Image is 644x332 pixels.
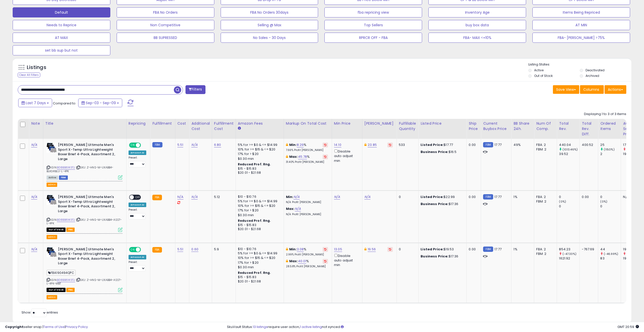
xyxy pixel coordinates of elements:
[513,121,532,131] div: BB Share 24h.
[238,208,280,213] div: 17% for > $20
[289,142,297,147] b: Min:
[238,126,241,131] small: Amazon Fees.
[286,154,328,164] div: %
[534,68,544,72] label: Active
[152,195,162,200] small: FBA
[368,247,376,252] a: 19.56
[364,121,394,126] div: [PERSON_NAME]
[140,247,148,252] span: OFF
[238,247,280,251] div: $10 - $10.76
[586,68,605,72] label: Deactivated
[428,33,526,43] button: FBA- MAX <=10%
[47,195,122,231] div: ASIN:
[13,20,110,30] button: Needs to Reprice
[286,201,328,204] p: N/A Profit [PERSON_NAME]
[528,62,631,67] p: Listing States:
[140,143,148,147] span: OFF
[129,260,146,272] div: Preset:
[31,142,37,147] a: N/A
[421,254,448,259] b: Business Price:
[580,85,604,94] button: Columns
[117,7,214,17] button: FBA No Orders
[18,99,52,107] button: Last 7 Days
[298,259,306,264] a: 40.01
[600,143,621,147] div: 25
[286,121,330,126] div: Markup on Total Cost
[238,162,271,166] b: Reduced Prof. Rng.
[563,252,576,256] small: (-47.33%)
[298,154,307,159] a: 45.78
[286,253,328,256] p: 2.99% Profit [PERSON_NAME]
[47,278,122,285] span: | SKU: Z-HNS-M-UXABB4-ASST-L-4PK-MBT
[43,324,65,329] a: Terms of Use
[297,247,304,252] a: 3.08
[45,121,124,126] div: Title
[600,195,621,199] div: 0
[600,121,619,131] div: Ordered Items
[532,20,630,30] button: AT MIN
[469,121,479,131] div: Ship Price
[421,202,448,206] b: Business Price:
[532,7,630,17] button: Items Being Repriced
[600,152,621,156] div: 2
[238,167,280,171] div: $15 - $15.83
[31,247,37,252] a: N/A
[494,142,502,147] span: 17.77
[623,195,640,199] div: N/A
[421,254,463,259] div: $17.36
[13,33,110,43] button: AT MAX
[428,20,526,30] button: buy box data
[177,121,187,126] div: Cost
[286,259,328,268] div: %
[421,142,444,147] b: Listed Price:
[469,247,477,252] div: 0.00
[57,165,75,170] a: B08BB6W3TJ
[600,247,621,252] div: 44
[129,150,146,155] div: Amazon AI
[227,325,639,329] div: SkuVault Status: require user action, not synced.
[334,194,340,200] a: N/A
[421,247,463,252] div: $19.53
[47,235,57,239] button: admin
[214,195,232,199] div: 5.12
[421,202,463,206] div: $17.36
[238,157,280,161] div: $0.30 min
[129,156,146,167] div: Preset:
[286,206,295,211] b: Max:
[152,142,162,147] small: FBM
[324,7,422,17] button: fba repricing view
[47,295,57,299] button: admin
[152,247,162,253] small: FBA
[221,33,318,43] button: No Sales - 30 Days
[47,195,57,205] img: 41X9eqCEivL._SL40_.jpg
[78,99,122,107] button: Sep-03 - Sep-09
[334,148,358,163] div: Disable auto adjust min
[117,20,214,30] button: Non Competitive
[134,195,142,200] span: OFF
[399,121,416,131] div: Fulfillable Quantity
[582,121,596,137] div: Total Rev. Diff.
[286,194,294,199] b: Min:
[238,199,280,204] div: 5% for >= $0 & <= $14.99
[47,165,114,173] span: | SKU: Z-HNS-M-UXABB4-BLKGRBLU-L-4PK
[513,143,530,147] div: 49%
[27,64,46,71] h5: Listings
[238,218,271,223] b: Reduced Prof. Rng.
[421,195,463,199] div: $22.99
[191,194,197,200] a: N/A
[238,152,280,156] div: 17% for > $20
[47,247,57,257] img: 41X9eqCEivL._SL40_.jpg
[238,265,280,270] div: $0.30 min
[324,33,422,43] button: RPRCR OFF - FBA
[238,213,280,217] div: $0.30 min
[238,147,280,152] div: 10% for >= $15 & <= $20
[289,154,298,159] b: Max:
[623,143,643,147] div: 17.6
[185,85,205,94] button: Filters
[604,147,615,151] small: (1150%)
[582,143,594,147] div: 400.52
[47,218,122,225] span: | SKU: Z-HNS-M-UXABB4-ASST-L-4PK
[191,121,210,131] div: Additional Cost
[238,251,280,256] div: 5% for >= $0 & <= $14.99
[47,247,122,292] div: ASIN:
